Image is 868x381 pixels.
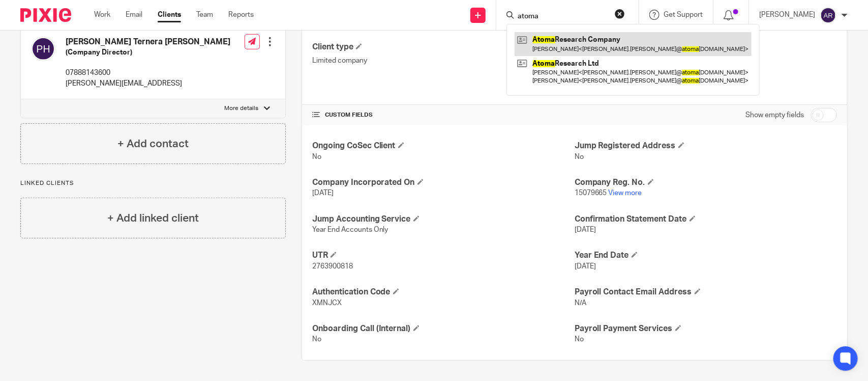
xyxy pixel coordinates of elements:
h4: [PERSON_NAME] Ternera [PERSON_NAME] [66,37,230,47]
img: svg%3E [820,7,836,23]
h4: Company Incorporated On [312,177,575,188]
p: More details [225,104,259,113]
span: Get Support [664,11,703,18]
span: No [575,153,584,160]
span: No [575,336,584,343]
h4: Onboarding Call (Internal) [312,323,575,334]
a: View more [609,189,642,197]
h4: Payroll Contact Email Address [575,287,837,297]
h4: + Add contact [117,136,189,152]
p: 07888143600 [66,68,230,78]
p: [PERSON_NAME] [759,10,815,20]
p: [PERSON_NAME][EMAIL_ADDRESS] [66,78,230,89]
h4: Jump Accounting Service [312,214,575,225]
a: Work [94,10,110,20]
a: Clients [158,10,181,20]
h4: Payroll Payment Services [575,323,837,334]
span: No [312,153,321,160]
h4: Year End Date [575,250,837,261]
input: Search [517,12,608,21]
span: No [312,336,321,343]
h4: Jump Registered Address [575,141,837,151]
span: [DATE] [575,226,596,233]
span: N/A [575,300,586,307]
span: [DATE] [575,263,596,270]
span: XMNJCX [312,300,342,307]
span: 15079665 [575,189,607,197]
label: Show empty fields [745,110,804,120]
h4: CUSTOM FIELDS [312,111,575,119]
h4: Authentication Code [312,287,575,297]
a: Team [196,10,213,20]
p: Linked clients [20,179,286,187]
p: Limited company [312,56,575,66]
h4: Ongoing CoSec Client [312,141,575,151]
button: Clear [615,9,625,19]
span: [DATE] [312,189,334,197]
a: Reports [228,10,254,20]
h4: Client type [312,42,575,52]
img: svg%3E [31,37,55,61]
span: Year End Accounts Only [312,226,388,233]
span: 2763900818 [312,263,353,270]
a: Email [126,10,142,20]
h4: Company Reg. No. [575,177,837,188]
h5: (Company Director) [66,47,230,58]
img: Pixie [20,8,71,22]
h4: UTR [312,250,575,261]
h4: + Add linked client [107,210,199,226]
h4: Confirmation Statement Date [575,214,837,225]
